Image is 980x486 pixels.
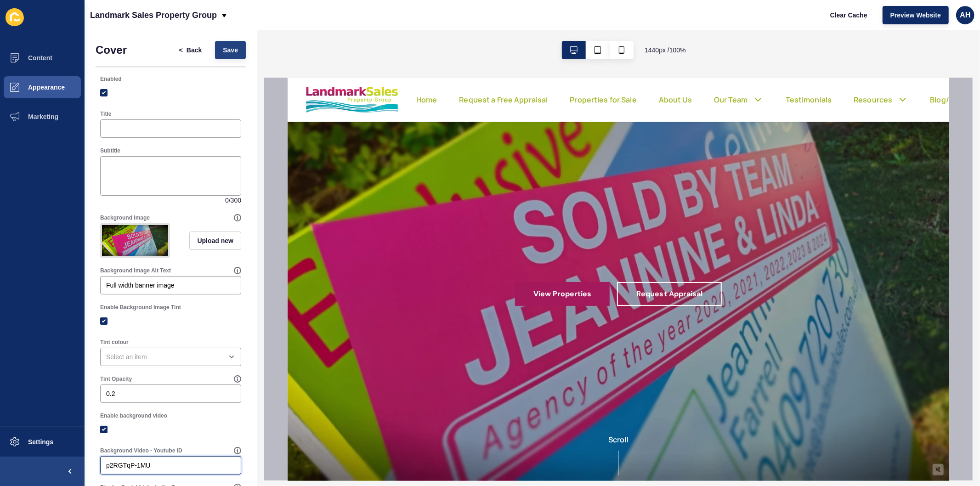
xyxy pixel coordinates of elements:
[197,236,233,245] span: Upload new
[645,45,686,55] span: 1440 px / 100 %
[229,196,231,205] span: /
[18,9,110,35] img: Landmark Sales Logo
[100,375,132,383] label: Tint Opacity
[172,17,261,28] a: Request a Free Appraisal
[96,44,127,57] h1: Cover
[223,45,238,55] span: Save
[283,17,349,28] a: Properties for Sale
[179,45,183,55] span: <
[329,204,434,228] a: Request Appraisal
[100,447,182,454] label: Background Video - Youtube ID
[883,6,949,24] button: Preview Website
[102,225,168,256] img: d68cedc23ce18c912c55f785bb61b778.jpg
[100,412,167,419] label: Enable background video
[498,17,544,28] a: Testimonials
[100,348,241,366] div: open menu
[4,356,658,398] div: Scroll
[187,45,202,55] span: Back
[100,214,150,221] label: Background Image
[100,304,181,311] label: Enable Background Image Tint
[129,17,150,28] a: Home
[100,110,111,118] label: Title
[100,339,129,346] label: Tint colour
[566,17,605,28] a: Resources
[960,11,970,20] span: AH
[890,11,941,20] span: Preview Website
[227,204,323,228] a: View Properties
[215,41,246,59] button: Save
[100,75,122,83] label: Enabled
[171,41,210,59] button: <Back
[426,17,460,28] a: Our Team
[231,196,241,205] span: 300
[225,196,229,205] span: 0
[100,267,171,274] label: Background Image Alt Text
[189,232,241,250] button: Upload new
[822,6,875,24] button: Clear Cache
[371,17,404,28] a: About Us
[830,11,867,20] span: Clear Cache
[90,4,217,27] p: Landmark Sales Property Group
[643,17,682,28] a: Blog/News
[100,147,120,154] label: Subtitle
